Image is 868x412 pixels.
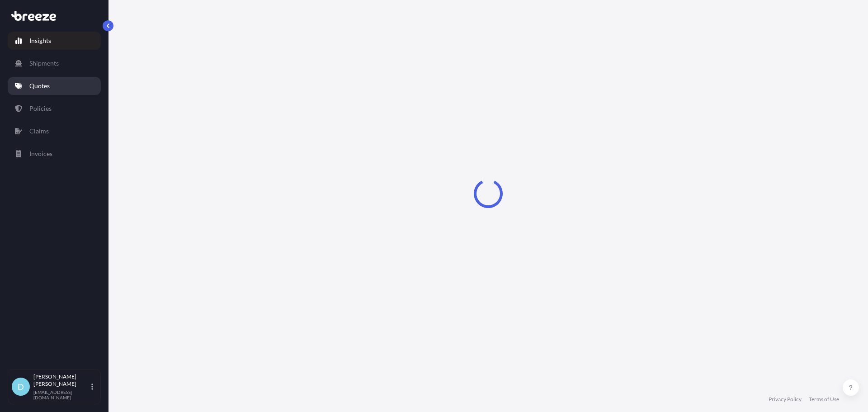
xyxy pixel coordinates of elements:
[8,32,101,50] a: Insights
[29,149,52,158] p: Invoices
[29,59,59,68] p: Shipments
[8,99,101,118] a: Policies
[8,145,101,163] a: Invoices
[29,104,52,113] p: Policies
[8,77,101,95] a: Quotes
[29,81,50,90] p: Quotes
[29,127,49,136] p: Claims
[8,54,101,72] a: Shipments
[33,373,90,388] p: [PERSON_NAME] [PERSON_NAME]
[8,122,101,140] a: Claims
[809,396,839,403] a: Terms of Use
[29,36,51,45] p: Insights
[18,382,24,391] span: D
[33,389,90,400] p: [EMAIL_ADDRESS][DOMAIN_NAME]
[769,396,802,403] a: Privacy Policy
